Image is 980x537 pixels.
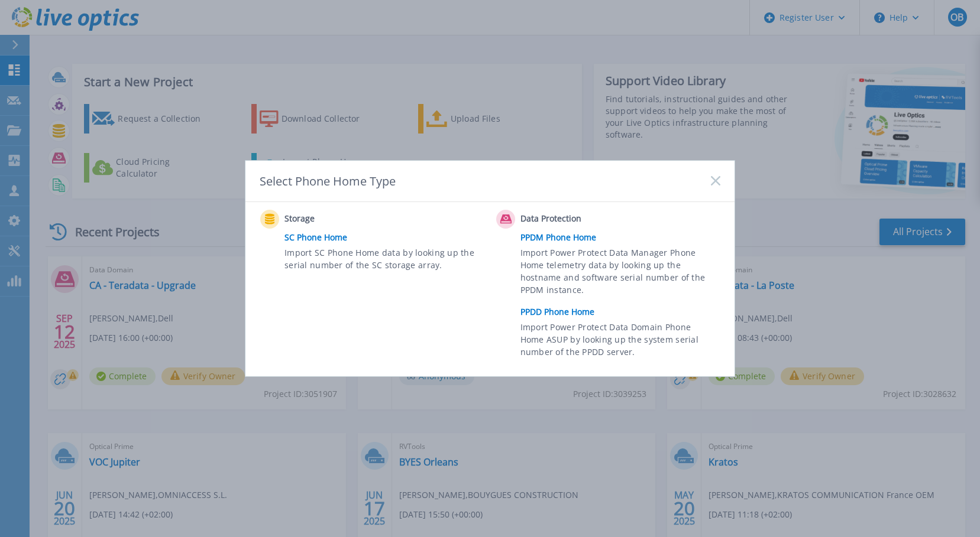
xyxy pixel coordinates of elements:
[260,173,397,189] div: Select Phone Home Type
[284,229,490,246] a: SC Phone Home
[284,212,402,226] span: Storage
[520,321,717,362] span: Import Power Protect Data Domain Phone Home ASUP by looking up the system serial number of the PP...
[520,212,638,226] span: Data Protection
[520,303,726,321] a: PPDD Phone Home
[520,246,717,301] span: Import Power Protect Data Manager Phone Home telemetry data by looking up the hostname and softwa...
[284,246,481,274] span: Import SC Phone Home data by looking up the serial number of the SC storage array.
[520,229,726,246] a: PPDM Phone Home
